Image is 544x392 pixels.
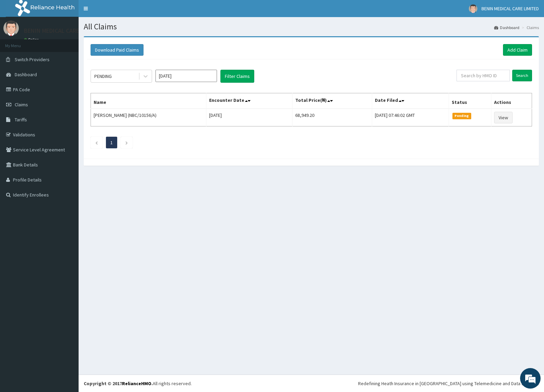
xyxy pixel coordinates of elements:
button: Download Paid Claims [91,44,144,56]
td: [PERSON_NAME] (NBC/10156/A) [91,109,206,126]
a: Dashboard [494,25,519,30]
a: Online [24,37,40,42]
th: Name [91,93,206,109]
div: PENDING [94,73,112,80]
span: BENIN MEDICAL CARE LIMITED [481,5,539,12]
strong: Copyright © 2017 . [84,380,153,387]
a: Next page [125,139,128,146]
span: Dashboard [15,71,37,78]
td: [DATE] [206,109,292,126]
th: Total Price(₦) [292,93,372,109]
a: Previous page [95,139,98,146]
th: Status [449,93,491,109]
span: Tariffs [15,117,27,123]
a: View [494,112,513,123]
h1: All Claims [84,22,539,31]
input: Search [512,70,532,81]
footer: All rights reserved. [79,375,544,392]
input: Search by HMO ID [457,70,510,81]
img: User Image [469,4,477,13]
input: Select Month and Year [155,70,217,82]
img: User Image [3,21,19,36]
div: Redefining Heath Insurance in [GEOGRAPHIC_DATA] using Telemedicine and Data Science! [358,380,539,387]
a: RelianceHMO [122,380,151,387]
a: Add Claim [503,44,532,56]
td: [DATE] 07:46:02 GMT [372,109,449,126]
th: Actions [491,93,532,109]
a: Page 1 is your current page [110,139,113,146]
td: 68,949.20 [292,109,372,126]
p: BENIN MEDICAL CARE LIMITED [24,28,102,34]
span: Claims [15,102,28,108]
span: Switch Providers [15,56,50,63]
li: Claims [520,25,539,30]
button: Filter Claims [220,70,254,83]
span: Pending [452,113,471,119]
th: Encounter Date [206,93,292,109]
th: Date Filed [372,93,449,109]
